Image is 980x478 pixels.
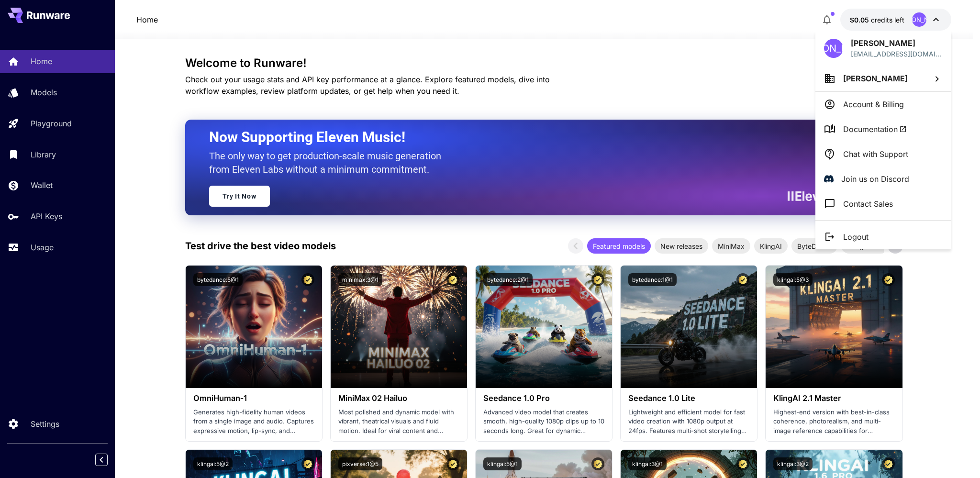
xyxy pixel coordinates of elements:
[843,99,904,110] p: Account & Billing
[815,66,951,91] button: [PERSON_NAME]
[843,123,907,135] span: Documentation
[851,37,943,49] p: [PERSON_NAME]
[843,148,908,160] p: Chat with Support
[843,198,893,210] p: Contact Sales
[851,49,943,59] p: [EMAIL_ADDRESS][DOMAIN_NAME]
[843,231,869,243] p: Logout
[824,39,843,58] div: [PERSON_NAME]
[843,74,908,83] span: [PERSON_NAME]
[841,173,909,185] p: Join us on Discord
[851,49,943,59] div: lifetoday9@gmail.com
